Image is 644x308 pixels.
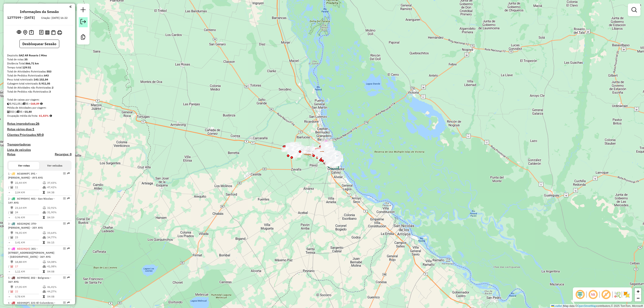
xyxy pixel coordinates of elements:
button: Painel de Sugestão [28,29,35,36]
img: Fluxo de ruas [614,291,621,298]
span: Exibir rótulo [601,289,611,300]
i: % de utilização do peso [43,286,46,288]
i: Cubagem total roteirizado [7,102,10,105]
i: % de utilização da cubagem [43,186,46,189]
td: 32,91% [47,206,70,210]
td: 06:15 [47,240,70,245]
em: Rota exportada [67,247,70,250]
span: AD324QO [17,247,29,250]
div: Criação: [DATE] 16:22 [39,16,69,20]
strong: 643 [44,74,49,77]
span: Ocupação média da frota: [7,114,38,117]
i: Tempo total em rota [43,295,45,298]
button: Visualizar Romaneio [50,29,56,36]
td: 04:38 [47,190,70,195]
strong: 143.152,84 [34,78,48,81]
td: 34,77% [47,235,70,240]
span: Ocultar deslocamento [575,289,585,300]
div: Total de rotas: [7,57,72,61]
h4: Lista de veículos [7,148,72,152]
span: AD324QN [17,222,29,225]
em: Opções [63,247,66,250]
button: Imprimir Rotas [56,29,63,36]
h4: Informações da Sessão [20,10,59,14]
i: Total de Atividades [7,110,10,113]
a: Nova sessão e pesquisa [79,5,88,15]
h4: Rotas vários dias: [7,127,72,131]
td: 23,14 KM [15,206,42,210]
em: Opções [63,222,66,225]
em: Opções [63,301,66,304]
button: Ver veículos [39,162,70,169]
strong: 0 [42,133,44,137]
em: Rota exportada [67,276,70,279]
td: = [8,190,10,195]
i: Tempo total em rota [43,241,45,244]
h4: Clientes Priorizados NR: [7,133,72,137]
i: % de utilização da cubagem [43,211,46,214]
div: Distância Total: [7,61,72,65]
td: 04:08 [47,269,70,274]
em: Rota exportada [67,301,70,304]
strong: 3 [49,90,51,93]
strong: 26 [36,122,39,126]
div: Total de Atividades Roteirizadas: [7,70,72,74]
div: Total de Pedidos não Roteirizados: [7,90,72,94]
td: 17 [15,264,42,269]
strong: 35 [24,58,28,61]
i: % de utilização da cubagem [43,236,46,239]
button: Exibir sessão original [16,29,22,36]
td: = [8,240,10,245]
i: Distância Total [11,207,13,209]
em: Rota exportada [67,197,70,200]
img: UDC - Rosario 1 [334,155,340,161]
div: 5.911,05 / 35 = [7,102,72,106]
td: 44,27% [47,289,70,294]
span: 5 - [8,276,51,283]
i: Tempo total em rota [43,216,45,219]
strong: 61,83% [39,114,49,117]
span: AC684KP [17,172,29,175]
strong: 866,71 km [25,62,39,65]
strong: 5.911,05 [39,82,50,85]
strong: 15,80 [25,110,32,113]
td: 04:08 [47,294,70,299]
i: Distância Total [11,286,13,288]
span: | 401 - San Nicolas - 14Y AYG [8,197,55,204]
i: Meta Caixas/viagem: 266,08 Diferença: -97,19 [40,102,42,105]
i: Distância Total [11,181,13,184]
h4: Rotas improdutivas: [7,122,72,126]
td: 24 [15,210,42,215]
i: % de utilização da cubagem [43,265,46,268]
img: Exibir/Ocultar setores [623,291,630,298]
button: Logs desbloquear sessão [38,29,44,36]
span: | 301 - [STREET_ADDRESS][PERSON_NAME] - [GEOGRAPHIC_DATA] - 36Y AYG [8,247,54,258]
span: 1 - [8,172,43,179]
i: Total de rotas [22,102,25,105]
div: Total de Pedidos Roteirizados: [7,74,72,78]
em: Rota exportada [67,222,70,225]
div: Cubagem total roteirizado: [7,82,72,86]
td: 2,04 KM [15,190,42,195]
td: 47,42% [47,185,70,190]
td: / [8,185,10,190]
td: / [8,264,10,269]
button: Ver rotas [8,162,39,169]
td: 0,96 KM [15,215,42,220]
td: 1,11 KM [15,269,42,274]
span: | [563,304,563,308]
td: 78,35 KM [15,231,42,235]
a: OpenStreetMap [577,304,596,308]
i: Tempo total em rota [43,191,45,194]
i: Total de Atividades [11,265,13,268]
i: % de utilização do peso [43,207,46,209]
td: / [8,235,10,240]
img: SAZ AR Rosario I Mino [319,151,325,157]
strong: 553 [47,70,51,73]
em: Opções [63,172,66,175]
td: = [8,269,10,274]
em: Opções [63,197,66,200]
div: Total de caixas por viagem: [7,98,72,102]
td: = [8,294,10,299]
a: Exibir filtros [630,5,639,14]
